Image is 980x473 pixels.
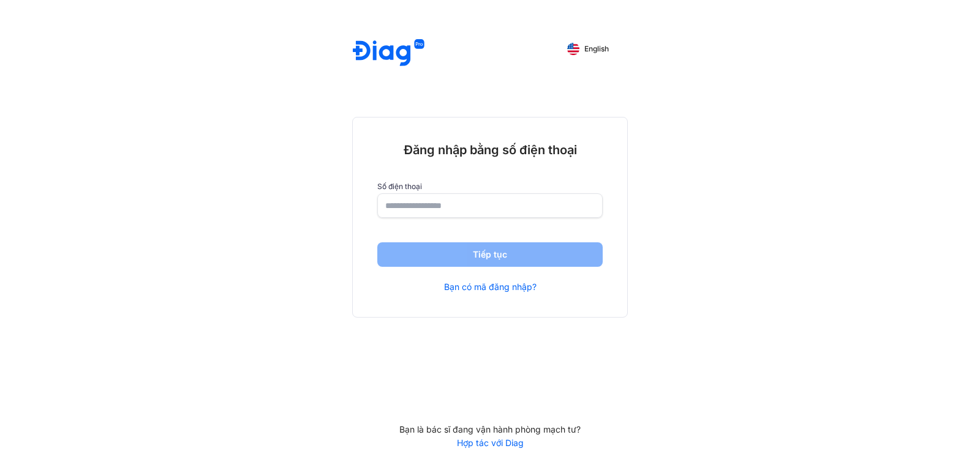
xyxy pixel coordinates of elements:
div: Đăng nhập bằng số điện thoại [377,142,603,158]
label: Số điện thoại [377,182,603,191]
button: English [559,39,617,59]
span: English [584,45,609,53]
img: English [567,43,579,55]
a: Hợp tác với Diag [352,438,628,449]
img: logo [353,39,424,68]
button: Tiếp tục [377,242,603,267]
a: Bạn có mã đăng nhập? [444,281,537,292]
div: Bạn là bác sĩ đang vận hành phòng mạch tư? [352,424,628,435]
